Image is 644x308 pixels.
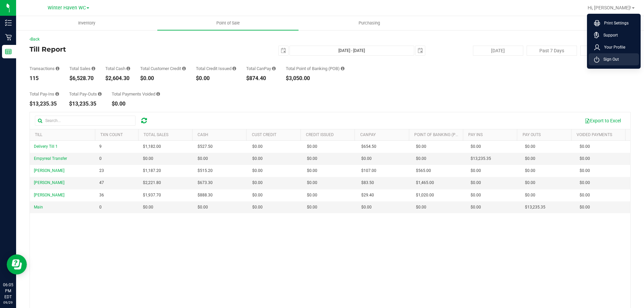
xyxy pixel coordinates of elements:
span: $0.00 [252,168,263,174]
button: Past 7 Days [527,46,577,56]
span: Main [34,205,43,209]
a: TXN Count [100,132,123,137]
div: Total CanPay [246,66,276,71]
span: 9 [99,143,102,150]
span: $29.40 [361,192,374,198]
span: $0.00 [416,204,426,210]
i: Sum of all successful, non-voided cash payment transaction amounts (excluding tips and transactio... [126,66,130,71]
div: $6,528.70 [69,76,95,81]
div: $874.40 [246,76,276,81]
span: $2,221.80 [143,180,161,186]
li: Sign Out [589,53,639,65]
a: Cash [198,132,208,137]
a: Credit Issued [306,132,334,137]
span: 0 [99,156,102,162]
a: Inventory [16,16,157,30]
span: $83.50 [361,180,374,186]
span: $0.00 [252,143,263,150]
span: $0.00 [198,204,208,210]
span: $888.30 [198,192,213,198]
span: $0.00 [580,156,590,162]
span: $0.00 [252,180,263,186]
span: Hi, [PERSON_NAME]! [588,5,631,10]
span: 36 [99,192,104,198]
span: Delivery Till 1 [34,144,58,149]
span: $0.00 [580,168,590,174]
a: Support [594,32,636,39]
span: $0.00 [307,156,317,162]
span: [PERSON_NAME] [34,180,64,185]
span: $0.00 [525,180,535,186]
span: $0.00 [307,204,317,210]
span: Purchasing [350,20,389,26]
span: $0.00 [471,168,481,174]
span: $107.00 [361,168,376,174]
span: Sign Out [599,56,619,63]
a: Point of Sale [157,16,299,30]
input: Search... [35,116,136,126]
span: $0.00 [471,180,481,186]
span: $0.00 [580,180,590,186]
span: $0.00 [416,156,426,162]
span: $13,235.35 [525,204,545,210]
span: $0.00 [143,204,153,210]
span: $0.00 [252,192,263,198]
div: $3,050.00 [286,76,344,81]
span: $0.00 [471,204,481,210]
div: Total Credit Issued [196,66,236,71]
div: $0.00 [140,76,186,81]
span: Support [599,32,618,39]
inline-svg: Retail [5,34,12,41]
div: Total Payments Voided [112,92,160,96]
i: Sum of all voided payment transaction amounts (excluding tips and transaction fees) within the da... [156,92,160,96]
inline-svg: Reports [5,48,12,55]
span: $0.00 [361,204,372,210]
span: $0.00 [307,180,317,186]
span: $673.30 [198,180,213,186]
span: $0.00 [525,143,535,150]
a: Pay Outs [523,132,541,137]
a: Total Sales [144,132,168,137]
span: $654.50 [361,143,376,150]
span: $0.00 [252,204,263,210]
span: $1,182.00 [143,143,161,150]
i: Sum of all successful refund transaction amounts from purchase returns resulting in account credi... [232,66,236,71]
span: $0.00 [307,192,317,198]
div: $13,235.35 [69,101,102,107]
button: Export to Excel [580,115,625,126]
span: 23 [99,168,104,174]
span: Print Settings [600,20,629,26]
div: Total Pay-Outs [69,92,102,96]
i: Sum of all successful, non-voided payment transaction amounts (excluding tips and transaction fee... [92,66,95,71]
span: $0.00 [361,156,372,162]
span: $0.00 [307,143,317,150]
span: $0.00 [580,204,590,210]
span: $515.20 [198,168,213,174]
span: $1,937.70 [143,192,161,198]
span: Winter Haven WC [48,5,86,11]
i: Sum of all cash pay-ins added to tills within the date range. [55,92,59,96]
inline-svg: Inventory [5,19,12,26]
span: 0 [99,204,102,210]
span: Your Profile [600,44,625,51]
a: CanPay [360,132,376,137]
span: $1,187.20 [143,168,161,174]
a: Till [35,132,42,137]
span: $13,235.35 [471,156,491,162]
div: $2,604.30 [105,76,130,81]
span: $0.00 [471,192,481,198]
span: [PERSON_NAME] [34,168,64,173]
span: $0.00 [416,143,426,150]
span: $0.00 [307,168,317,174]
i: Count of all successful payment transactions, possibly including voids, refunds, and cash-back fr... [56,66,59,71]
span: select [416,46,425,55]
i: Sum of all successful, non-voided payment transaction amounts using account credit as the payment... [182,66,186,71]
span: $0.00 [580,143,590,150]
span: $0.00 [252,156,263,162]
span: 47 [99,180,104,186]
a: Voided Payments [577,132,612,137]
a: Pay Ins [468,132,483,137]
a: Point of Banking (POB) [414,132,462,137]
span: $0.00 [525,168,535,174]
span: $1,020.00 [416,192,434,198]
